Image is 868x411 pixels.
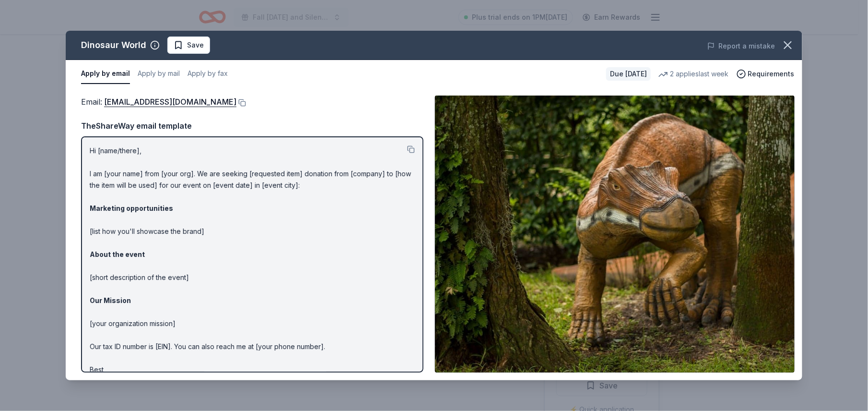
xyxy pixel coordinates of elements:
button: Apply by mail [138,64,180,84]
strong: Our Mission [90,296,131,304]
strong: About the event [90,250,145,258]
button: Report a mistake [707,40,775,52]
span: Email : [81,97,236,107]
div: Due [DATE] [606,67,651,81]
button: Save [167,36,210,54]
button: Apply by email [81,64,130,84]
p: Hi [name/there], I am [your name] from [your org]. We are seeking [requested item] donation from ... [90,145,415,387]
div: Dinosaur World [81,37,146,53]
img: Image for Dinosaur World [435,96,795,373]
a: [EMAIL_ADDRESS][DOMAIN_NAME] [104,96,236,108]
button: Requirements [737,68,795,80]
button: Apply by fax [188,64,228,84]
div: TheShareWay email template [81,120,423,132]
strong: Marketing opportunities [90,204,173,212]
div: 2 applies last week [658,68,729,80]
span: Requirements [748,68,795,80]
span: Save [187,39,204,51]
